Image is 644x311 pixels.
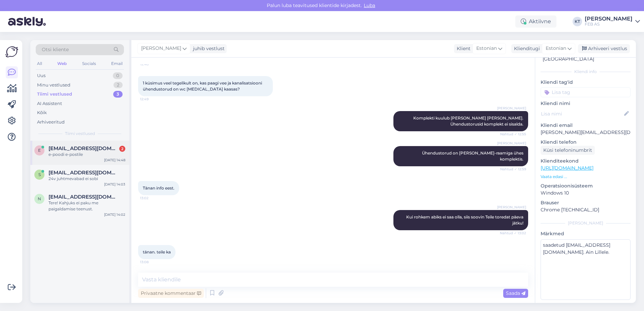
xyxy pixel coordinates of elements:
span: Enriquepalade@gmail.com [49,145,119,151]
div: [DATE] 14:02 [104,212,125,217]
p: Operatsioonisüsteem [541,182,631,189]
span: 12:48 [140,62,165,67]
div: Email [110,59,124,68]
div: Socials [81,59,97,68]
span: [PERSON_NAME] [497,141,526,146]
div: 2 [114,82,123,89]
div: All [36,59,43,68]
span: Saada [506,290,525,296]
div: e-poodi e-postile [49,151,125,158]
p: Märkmed [541,230,631,237]
span: tänan. teile ka [143,249,171,254]
span: [PERSON_NAME] [497,106,526,111]
div: Tere! Kahjuks ei paku me paigaldamise teenust. [49,200,125,212]
img: Askly Logo [5,45,18,58]
span: Estonian [476,45,497,52]
a: [URL][DOMAIN_NAME] [541,165,593,171]
span: [PERSON_NAME] [497,205,526,210]
div: Uus [37,72,45,79]
div: juhib vestlust [190,45,225,52]
div: Minu vestlused [37,82,70,89]
span: stanislav.tumanik@gmail.com [49,170,119,176]
span: Nähtud ✓ 12:55 [500,132,526,137]
div: Aktiivne [515,15,556,28]
div: 0 [113,72,123,79]
div: Tiimi vestlused [37,91,72,98]
p: Klienditeekond [541,158,631,165]
p: Kliendi telefon [541,139,631,146]
div: 3 [113,91,123,98]
span: Nähtud ✓ 12:59 [500,167,526,172]
div: Klient [454,45,471,52]
div: Küsi telefoninumbrit [541,146,595,155]
p: Windows 10 [541,189,631,197]
span: Tänan info eest. [143,185,174,191]
span: [PERSON_NAME] [141,45,181,52]
span: Estonian [546,45,566,52]
span: n [38,196,41,201]
a: [PERSON_NAME]FEB AS [585,16,640,27]
div: [DATE] 14:03 [104,182,125,187]
div: Privaatne kommentaar [138,289,204,298]
input: Lisa tag [541,87,631,97]
span: Luba [362,2,377,8]
div: FEB AS [585,22,633,27]
p: Vaata edasi ... [541,174,631,180]
span: 13:02 [140,196,165,201]
p: [PERSON_NAME][EMAIL_ADDRESS][DOMAIN_NAME] [541,129,631,136]
div: Web [56,59,68,68]
div: [DATE] 14:48 [104,158,125,163]
span: Otsi kliente [42,46,69,53]
p: Kliendi tag'id [541,79,631,86]
div: Arhiveeri vestlus [578,44,630,53]
span: Kui rohkem abiks ei saa olla, siis soovin Teile toredat päeva jätku! [406,214,524,226]
p: Kliendi email [541,122,631,129]
span: 13:08 [140,260,165,265]
span: E [38,148,41,153]
span: nataliapa3871@gmail.com [49,194,119,200]
span: Nähtud ✓ 13:02 [500,231,526,236]
input: Lisa nimi [541,110,623,117]
span: s [38,172,41,177]
p: Kliendi nimi [541,100,631,107]
p: Chrome [TECHNICAL_ID] [541,206,631,213]
div: AI Assistent [37,100,62,107]
span: Ühendustorud on [PERSON_NAME]-raamiga ühes komplektis. [422,150,524,162]
span: 12:49 [140,97,165,102]
span: Tiimi vestlused [65,131,95,137]
div: Klienditugi [511,45,540,52]
div: Kliendi info [541,69,631,75]
span: Komplekti kuulub [PERSON_NAME] [PERSON_NAME]. Ühendustorusid komplekt ei sisalda. [413,115,524,127]
div: [PERSON_NAME] [585,16,633,22]
span: 1 küsimus veel tegelikult on, kas paagi vee ja kanalisatsiooni ühendustorud on wc [MEDICAL_DATA] ... [143,80,263,92]
div: 2 [119,146,125,152]
div: Kõik [37,109,47,116]
div: [PERSON_NAME] [541,220,631,226]
div: 24v juhtmevabad ei sobi [49,176,125,182]
p: Brauser [541,199,631,206]
div: Arhiveeritud [37,119,65,126]
div: KT [573,17,582,26]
